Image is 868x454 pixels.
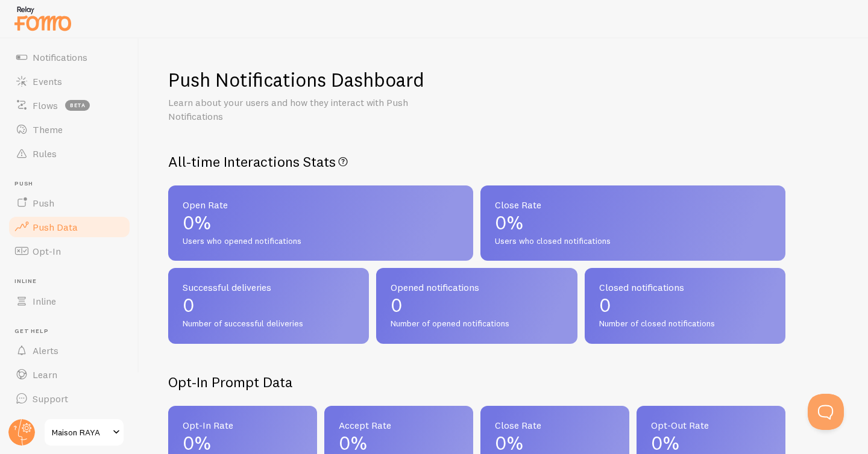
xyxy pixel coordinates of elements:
p: 0 [183,296,354,315]
a: Flows beta [7,93,131,117]
span: Inline [14,278,131,285]
p: 0% [183,213,459,232]
span: beta [65,100,90,111]
span: Push Data [33,221,78,233]
a: Learn [7,362,131,387]
span: Number of successful deliveries [183,319,354,329]
span: Opt-Out Rate [651,420,771,430]
h2: All-time Interactions Stats [168,152,785,171]
a: Inline [7,289,131,313]
span: Number of closed notifications [599,319,771,329]
span: Users who opened notifications [183,236,459,247]
h1: Push Notifications Dashboard [168,67,424,92]
p: 0% [495,434,615,453]
iframe: Help Scout Beacon - Open [808,394,844,430]
a: Alerts [7,338,131,362]
span: Close Rate [495,420,615,430]
p: 0 [599,296,771,315]
p: 0% [339,434,459,453]
p: 0% [651,434,771,453]
a: Support [7,387,131,411]
span: Learn [33,368,57,381]
span: Accept Rate [339,420,459,430]
span: Alerts [33,344,58,356]
span: Push [14,180,131,188]
span: Number of opened notifications [391,319,562,329]
a: Rules [7,141,131,166]
span: Maison RAYA [52,425,109,440]
span: Push [33,197,54,209]
p: Learn about your users and how they interact with Push Notifications [168,96,458,123]
span: Opt-In [33,245,61,257]
span: Successful deliveries [183,282,354,292]
span: Inline [33,295,56,307]
a: Opt-In [7,239,131,263]
img: fomo-relay-logo-orange.svg [13,3,73,34]
span: Open Rate [183,200,459,210]
h2: Opt-In Prompt Data [168,373,785,391]
span: Users who closed notifications [495,236,771,247]
span: Opened notifications [391,282,562,292]
span: Close Rate [495,200,771,210]
span: Closed notifications [599,282,771,292]
a: Theme [7,117,131,141]
p: 0% [183,434,303,453]
a: Push Data [7,215,131,239]
span: Notifications [33,51,87,63]
a: Maison RAYA [43,418,125,447]
p: 0 [391,296,562,315]
span: Rules [33,148,57,160]
span: Flows [33,99,58,111]
p: 0% [495,213,771,232]
span: Events [33,75,62,87]
span: Support [33,393,68,405]
a: Events [7,69,131,93]
a: Notifications [7,45,131,69]
span: Theme [33,123,63,135]
a: Push [7,191,131,215]
span: Opt-In Rate [183,420,303,430]
span: Get Help [14,328,131,335]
